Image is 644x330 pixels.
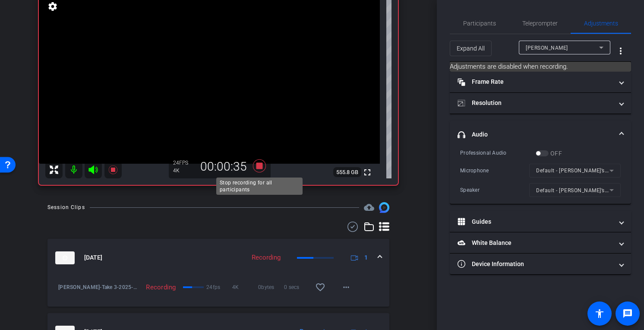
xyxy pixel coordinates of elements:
mat-expansion-panel-header: White Balance [450,232,631,253]
div: Microphone [460,166,529,175]
span: 0 secs [284,283,310,292]
span: [DATE] [84,253,102,262]
span: Expand All [457,40,485,57]
div: 24 [173,159,195,166]
img: thumb-nail [55,251,75,264]
div: 00:00:35 [195,159,253,174]
span: Participants [463,20,496,26]
mat-icon: accessibility [594,308,605,319]
mat-panel-title: Audio [458,130,613,139]
mat-icon: favorite_border [315,282,325,292]
div: Stop recording for all participants [216,178,303,195]
button: More Options for Adjustments Panel [610,41,631,61]
span: 0bytes [258,283,284,292]
div: thumb-nail[DATE]Recording1 [47,277,389,307]
mat-panel-title: Frame Rate [458,77,613,86]
mat-icon: fullscreen [362,167,373,178]
mat-expansion-panel-header: Resolution [450,93,631,114]
mat-card: Adjustments are disabled when recording. [450,62,631,72]
div: Recording [247,253,285,263]
img: Session clips [379,202,389,213]
label: OFF [549,149,562,158]
div: Speaker [460,186,529,194]
mat-panel-title: White Balance [458,238,613,247]
mat-icon: more_horiz [341,282,351,292]
span: 1 [364,253,368,262]
span: Teleprompter [522,20,558,26]
span: FPS [179,160,188,166]
mat-panel-title: Guides [458,217,613,226]
span: 4K [232,283,258,292]
div: 4K [173,167,195,174]
mat-panel-title: Resolution [458,98,613,108]
mat-expansion-panel-header: Guides [450,211,631,232]
span: 24fps [206,283,232,292]
span: [PERSON_NAME]-Take 3-2025-09-23-14-13-58-200-0 [58,283,139,292]
button: Expand All [450,41,492,56]
div: Professional Audio [460,149,536,157]
span: 555.8 GB [333,167,361,178]
div: Audio [450,149,631,204]
div: Recording [139,283,180,292]
span: Adjustments [584,20,618,26]
mat-panel-title: Device Information [458,260,613,269]
mat-expansion-panel-header: thumb-nail[DATE]Recording1 [47,239,389,277]
mat-icon: cloud_upload [364,202,374,213]
span: Destinations for your clips [364,202,374,213]
span: [PERSON_NAME] [526,45,568,51]
mat-expansion-panel-header: Device Information [450,254,631,274]
mat-icon: message [622,308,633,319]
mat-icon: settings [47,1,59,12]
div: Session Clips [47,203,85,212]
mat-icon: more_vert [616,46,626,56]
mat-expansion-panel-header: Audio [450,121,631,149]
mat-expansion-panel-header: Frame Rate [450,72,631,92]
